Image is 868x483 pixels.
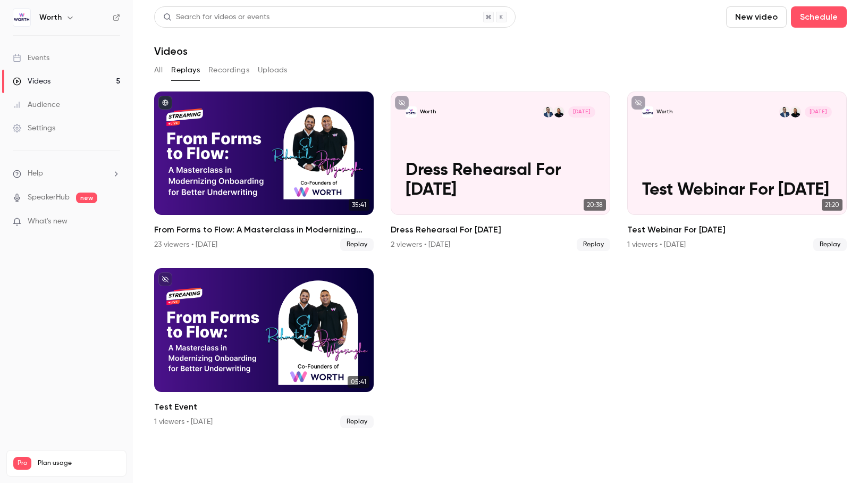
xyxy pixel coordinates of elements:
[627,91,847,251] li: Test Webinar For Sept. 23
[340,415,374,428] span: Replay
[154,91,374,251] a: 35:41From Forms to Flow: A Masterclass in Modernizing Onboarding for Better Underwriting23 viewer...
[543,106,554,118] img: Sal Rehmetullah
[13,457,31,470] span: Pro
[208,62,249,79] button: Recordings
[656,108,673,115] p: Worth
[349,199,369,211] span: 35:41
[391,91,610,251] li: Dress Rehearsal For Sept. 23 2025
[13,99,60,110] div: Audience
[154,401,374,413] h2: Test Event
[584,199,606,211] span: 20:38
[813,238,847,251] span: Replay
[642,180,832,200] p: Test Webinar For [DATE]
[154,268,374,428] a: 05:41Test Event1 viewers • [DATE]Replay
[28,192,70,203] a: SpeakerHub
[642,106,653,118] img: Test Webinar For Sept. 23
[163,12,269,23] div: Search for videos or events
[779,106,790,118] img: Sal Rehmetullah
[154,268,374,428] li: Test Event
[395,96,409,110] button: unpublished
[28,216,68,227] span: What's new
[631,96,645,110] button: unpublished
[38,459,120,468] span: Plan usage
[154,223,374,236] h2: From Forms to Flow: A Masterclass in Modernizing Onboarding for Better Underwriting
[28,168,43,179] span: Help
[340,238,374,251] span: Replay
[791,6,847,28] button: Schedule
[348,376,369,388] span: 05:41
[154,239,217,250] div: 23 viewers • [DATE]
[790,106,801,118] img: Devon Wijesinghe
[158,96,172,110] button: published
[726,6,787,28] button: New video
[406,106,417,118] img: Dress Rehearsal For Sept. 23 2025
[13,9,30,26] img: Worth
[391,91,610,251] a: Dress Rehearsal For Sept. 23 2025WorthDevon WijesingheSal Rehmetullah[DATE]Dress Rehearsal For [D...
[258,62,288,79] button: Uploads
[13,123,55,134] div: Settings
[568,106,595,118] span: [DATE]
[627,239,686,250] div: 1 viewers • [DATE]
[76,193,97,203] span: new
[391,223,610,236] h2: Dress Rehearsal For [DATE]
[154,45,188,57] h1: Videos
[577,238,610,251] span: Replay
[154,62,163,79] button: All
[13,168,120,179] li: help-dropdown-opener
[627,91,847,251] a: Test Webinar For Sept. 23WorthDevon WijesingheSal Rehmetullah[DATE]Test Webinar For [DATE]21:20Te...
[13,53,49,63] div: Events
[391,239,450,250] div: 2 viewers • [DATE]
[805,106,832,118] span: [DATE]
[158,272,172,286] button: unpublished
[420,108,436,115] p: Worth
[822,199,842,211] span: 21:20
[627,223,847,236] h2: Test Webinar For [DATE]
[154,91,374,251] li: From Forms to Flow: A Masterclass in Modernizing Onboarding for Better Underwriting
[154,6,847,477] section: Videos
[553,106,564,118] img: Devon Wijesinghe
[154,417,213,427] div: 1 viewers • [DATE]
[406,161,595,201] p: Dress Rehearsal For [DATE]
[39,12,62,23] h6: Worth
[171,62,200,79] button: Replays
[154,91,847,428] ul: Videos
[13,76,50,87] div: Videos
